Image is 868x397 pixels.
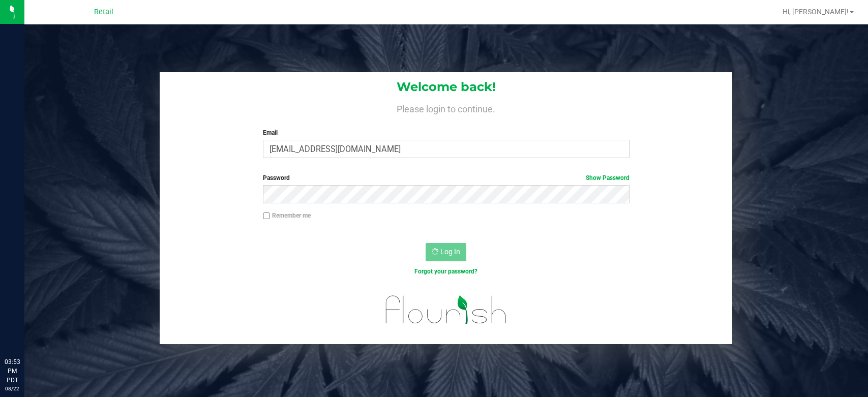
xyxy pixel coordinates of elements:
label: Remember me [263,211,311,220]
span: Hi, [PERSON_NAME]! [783,8,849,16]
h1: Welcome back! [160,80,732,94]
a: Show Password [586,174,630,181]
p: 03:53 PM PDT [5,357,20,385]
p: 08/22 [5,385,20,392]
img: flourish_logo.svg [375,287,518,333]
h4: Please login to continue. [160,102,732,114]
span: Log In [440,248,460,256]
button: Log In [426,243,466,261]
span: Password [263,174,290,181]
span: Retail [94,8,113,16]
a: Forgot your password? [414,268,477,275]
input: Remember me [263,212,270,220]
label: Email [263,128,630,137]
